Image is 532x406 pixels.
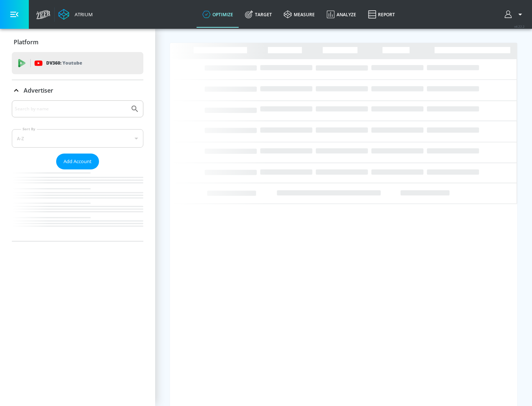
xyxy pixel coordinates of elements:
a: Atrium [58,9,93,20]
button: Add Account [56,154,99,169]
label: Sort By [21,127,37,131]
div: A-Z [12,129,143,148]
a: optimize [197,1,239,28]
div: DV360: Youtube [12,52,143,74]
nav: list of Advertiser [12,169,143,241]
input: Search by name [15,104,127,114]
a: Target [239,1,278,28]
a: Report [362,1,401,28]
span: v 4.22.2 [514,24,525,28]
div: Atrium [72,11,93,18]
div: Platform [12,32,143,52]
div: Advertiser [12,100,143,241]
a: measure [278,1,321,28]
p: Platform [14,38,38,46]
div: Advertiser [12,80,143,101]
p: Advertiser [24,86,53,94]
p: Youtube [62,59,82,67]
p: DV360: [46,59,82,67]
span: Add Account [64,157,92,166]
a: Analyze [321,1,362,28]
